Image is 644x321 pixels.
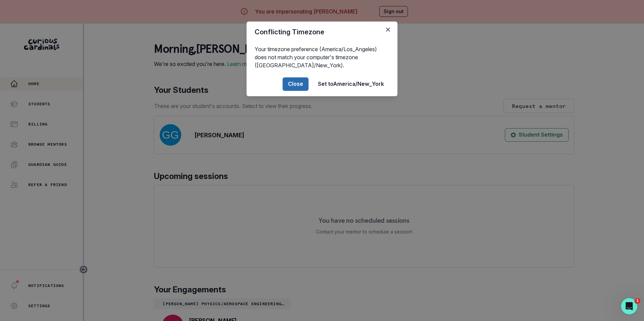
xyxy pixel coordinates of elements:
div: Your timezone preference (America/Los_Angeles) does not match your computer's timezone ([GEOGRAPH... [247,42,397,72]
button: Set toAmerica/New_York [313,77,389,91]
button: Close [283,77,309,91]
button: Close [383,24,393,35]
header: Conflicting Timezone [247,22,397,42]
iframe: Intercom live chat [621,298,637,314]
span: 1 [635,298,640,304]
